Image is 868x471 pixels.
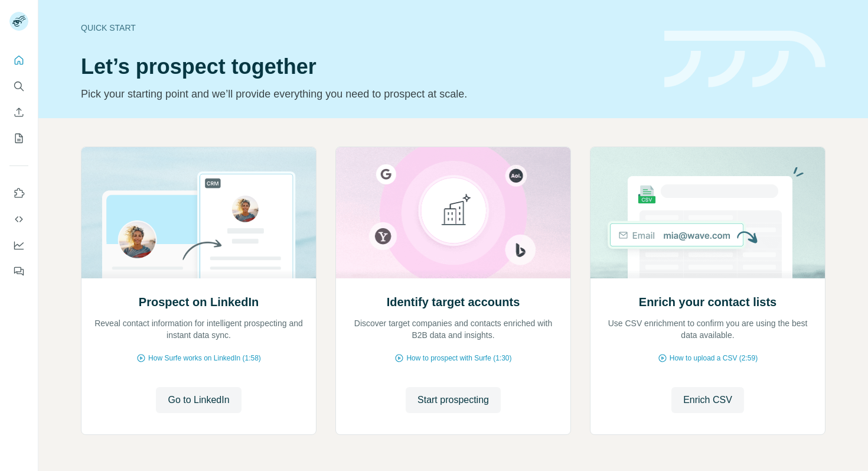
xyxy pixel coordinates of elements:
p: Discover target companies and contacts enriched with B2B data and insights. [348,317,559,341]
span: Enrich CSV [683,393,732,407]
button: Use Surfe on LinkedIn [9,183,28,204]
button: Use Surfe API [9,209,28,230]
img: Identify target accounts [335,147,571,278]
img: Enrich your contact lists [590,147,825,278]
img: Prospect on LinkedIn [81,147,316,278]
button: Enrich CSV [671,387,744,413]
button: Feedback [9,261,28,282]
h2: Identify target accounts [387,294,520,310]
span: How Surfe works on LinkedIn (1:58) [148,353,261,363]
span: Go to LinkedIn [168,393,229,407]
p: Use CSV enrichment to confirm you are using the best data available. [602,317,813,341]
button: Search [9,76,28,97]
h1: Let’s prospect together [81,55,650,79]
button: Quick start [9,50,28,71]
p: Pick your starting point and we’ll provide everything you need to prospect at scale. [81,86,650,102]
span: Start prospecting [417,393,489,407]
span: How to upload a CSV (2:59) [670,353,758,363]
h2: Enrich your contact lists [639,294,776,310]
button: Start prospecting [406,387,501,413]
button: Go to LinkedIn [156,387,241,413]
button: Dashboard [9,235,28,256]
div: Quick start [81,22,650,34]
h2: Prospect on LinkedIn [139,294,259,310]
button: My lists [9,128,28,149]
p: Reveal contact information for intelligent prospecting and instant data sync. [93,317,304,341]
img: banner [664,31,825,88]
button: Enrich CSV [9,102,28,123]
span: How to prospect with Surfe (1:30) [406,353,511,363]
